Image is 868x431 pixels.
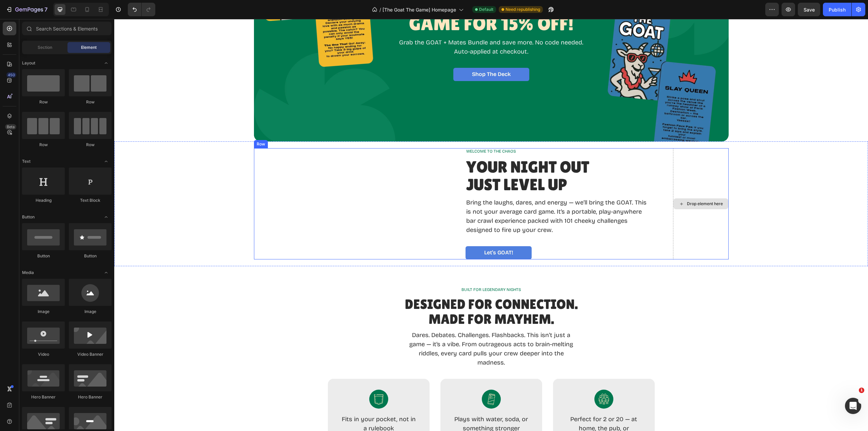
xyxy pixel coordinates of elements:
span: [The Goat The Game] Homepage [382,6,456,13]
p: WELCOME TO THE CHAOS [352,130,536,135]
span: Text [22,158,31,164]
span: Need republishing [506,6,540,13]
input: Search Sections & Elements [22,22,112,35]
div: Video Banner [69,351,112,357]
span: Toggle open [101,156,112,167]
p: Grab the GOAT + Mates Bundle and save more. No code needed. [284,19,470,28]
span: Button [22,214,35,220]
button: 7 [3,3,51,16]
div: Row [141,122,152,128]
p: Auto-applied at checkout. [284,28,470,37]
div: Drop element here [573,182,609,188]
span: Media [22,270,34,276]
p: 7 [44,5,47,14]
div: Row [22,142,65,148]
span: Toggle open [101,267,112,278]
div: Row [69,99,112,105]
div: 450 [6,72,16,78]
button: Publish [823,3,851,16]
p: Let’s GOAT! [370,231,399,237]
span: 1 [859,388,864,393]
div: Hero Banner [22,394,65,400]
div: Video [22,351,65,357]
p: Bring the laughs, dares, and energy — we’ll bring the GOAT. This is not your average card game. I... [352,179,536,216]
div: Undo/Redo [128,3,155,16]
span: Section [38,44,52,51]
p: BUILT FOR LEGENDARY NIGHTS [9,268,745,274]
div: Hero Banner [69,394,112,400]
p: Fits in your pocket, not in a rulebook [225,396,304,414]
div: Publish [829,6,846,13]
span: Default [479,6,493,13]
div: Image [22,309,65,315]
span: Element [81,44,97,51]
div: Row [22,99,65,105]
h2: Designed for Connection. Made for Mayhem. [290,277,464,308]
iframe: Intercom live chat [845,398,861,414]
span: / [379,6,381,13]
span: Toggle open [101,212,112,222]
span: Toggle open [101,58,112,68]
iframe: Design area [114,19,868,431]
span: Save [804,7,815,13]
div: Heading [22,197,65,203]
div: Button [69,253,112,259]
p: Dares. Debates. Challenges. Flashbacks. This isn’t just a game — it’s a vibe. From outrageous act... [292,312,462,348]
div: Image [69,309,112,315]
span: Layout [22,60,35,66]
div: Beta [5,124,16,130]
p: Shop the deck [358,52,396,59]
div: Button [22,253,65,259]
p: Plays with water, soda, or something stronger [338,396,416,414]
p: Perfect for 2 or 20 — at home, the pub, or anywhere [450,396,530,423]
a: Shop the deck [339,49,415,62]
div: Row [69,142,112,148]
a: Let’s GOAT! [351,227,417,240]
button: Save [798,3,820,16]
div: Text Block [69,197,112,203]
h2: Your Night Out Just Level Up [351,139,480,176]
